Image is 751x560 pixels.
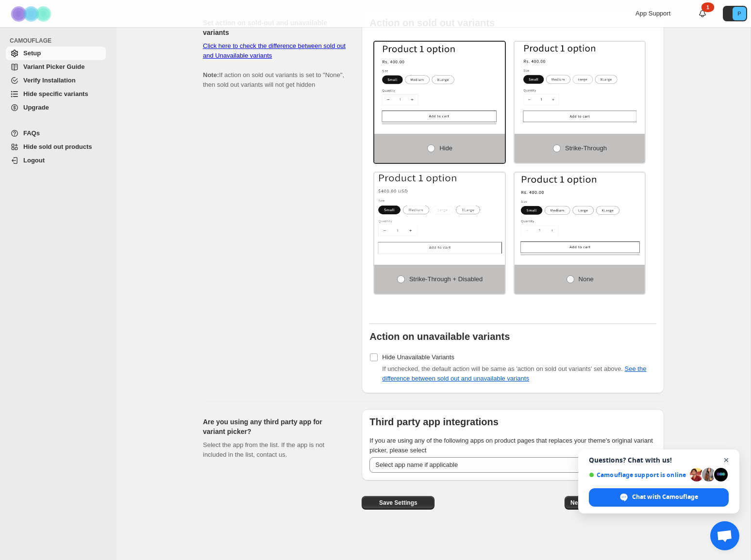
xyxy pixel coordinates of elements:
[203,71,219,79] b: Note:
[10,37,110,45] span: CAMOUFLAGE
[589,488,729,507] div: Chat with Camouflage
[8,0,56,27] img: Camouflage
[6,127,106,140] a: FAQs
[570,499,658,507] span: Next Step: Activate Camouflage
[6,101,106,114] a: Upgrade
[23,104,49,111] span: Upgrade
[6,74,106,87] a: Verify Installation
[23,157,45,164] span: Logout
[203,42,346,88] span: If action on sold out variants is set to "None", then sold out variants will not get hidden
[23,129,40,137] span: FAQs
[6,140,106,154] a: Hide sold out products
[23,143,92,150] span: Hide sold out products
[203,42,346,59] a: Click here to check the difference between sold out and Unavailable variants
[369,416,499,427] b: Third party app integrations
[439,144,452,152] span: Hide
[515,42,645,124] img: Strike-through
[6,87,106,101] a: Hide specific variants
[6,47,106,60] a: Setup
[379,499,417,507] span: Save Settings
[733,7,746,20] span: Avatar with initials P
[369,331,510,342] b: Action on unavailable variants
[720,454,733,466] span: Close chat
[369,437,653,454] span: If you are using any of the following apps on product pages that replaces your theme's original v...
[23,63,84,70] span: Variant Picker Guide
[701,2,714,12] div: 1
[723,6,747,21] button: Avatar with initials P
[579,275,594,283] span: None
[203,441,324,458] span: Select the app from the list. If the app is not included in the list, contact us.
[203,18,346,37] h2: Set action on sold-out and unavailable variants
[374,173,505,255] img: Strike-through + Disabled
[374,42,505,124] img: Hide
[565,144,607,152] span: Strike-through
[6,154,106,167] a: Logout
[23,77,76,84] span: Verify Installation
[203,417,346,436] h2: Are you using any third party app for variant picker?
[382,353,454,361] span: Hide Unavailable Variants
[710,521,739,550] div: Open chat
[409,275,483,283] span: Strike-through + Disabled
[737,11,741,16] text: P
[382,365,646,382] span: If unchecked, the default action will be same as 'action on sold out variants' set above.
[23,49,41,57] span: Setup
[362,496,434,510] button: Save Settings
[23,90,88,97] span: Hide specific variants
[589,471,686,479] span: Camouflage support is online
[589,456,729,464] span: Questions? Chat with us!
[515,173,645,255] img: None
[632,493,698,501] span: Chat with Camouflage
[6,60,106,74] a: Variant Picker Guide
[635,10,670,17] span: App Support
[698,9,707,18] a: 1
[565,496,664,510] button: Next Step: Activate Camouflage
